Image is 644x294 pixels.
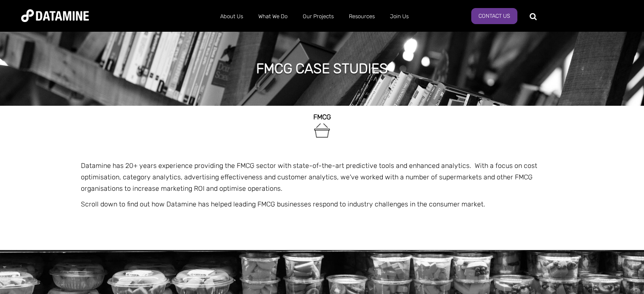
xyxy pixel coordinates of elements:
[21,9,89,22] img: Datamine
[295,5,341,27] a: Our Projects
[81,160,564,195] p: Datamine has 20+ years experience providing the FMCG sector with state-of-the-art predictive tool...
[256,59,388,78] h1: FMCG case studies
[81,198,564,210] p: Scroll down to find out how Datamine has helped leading FMCG businesses respond to industry chall...
[341,5,382,27] a: Resources
[382,5,416,27] a: Join Us
[312,121,332,140] img: FMCG-1
[251,5,295,27] a: What We Do
[471,8,517,24] a: Contact Us
[81,113,564,121] h2: FMCG
[213,5,251,27] a: About Us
